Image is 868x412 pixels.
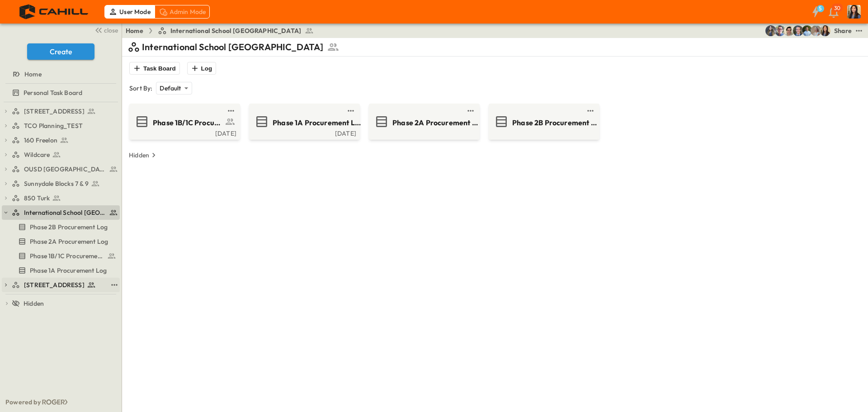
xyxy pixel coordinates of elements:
span: Personal Task Board [24,88,82,97]
div: Sunnydale Blocks 7 & 9test [2,176,120,191]
span: TCO Planning_TEST [24,121,83,130]
div: Phase 1B/1C Procurement Logtest [2,249,120,263]
span: Wildcare [24,150,50,159]
span: International School San Francisco [24,208,107,217]
div: [STREET_ADDRESS]test [2,104,120,118]
button: Create [27,43,94,60]
a: Phase 2A Procurement Log [2,235,118,248]
div: Phase 1A Procurement Logtest [2,263,120,278]
nav: breadcrumbs [126,26,319,35]
span: close [104,26,118,35]
div: User Mode [104,5,155,19]
div: TCO Planning_TESTtest [2,118,120,133]
span: Sunnydale Blocks 7 & 9 [24,179,89,188]
span: Hidden [24,299,44,308]
img: Tessa Hollfelder (thollfelder@cahill-sf.com) [765,25,776,36]
button: Log [187,62,216,75]
button: test [109,279,120,290]
div: Phase 2A Procurement Logtest [2,234,120,249]
a: Phase 2B Procurement Log [491,114,596,129]
button: close [91,24,120,36]
img: Naveed Rajaee (nrajaee@cahill-sf.com) [802,25,812,36]
a: [DATE] [131,129,236,136]
button: test [345,105,356,116]
img: Gondica Strykers (gstrykers@cahill-sf.com) [811,25,821,36]
div: Wildcaretest [2,147,120,162]
a: International School [GEOGRAPHIC_DATA] [158,26,314,35]
p: International School [GEOGRAPHIC_DATA] [142,41,323,53]
span: 850 Turk [24,194,50,203]
span: Phase 2A Procurement Log [392,118,481,128]
a: Phase 1A Procurement Log [2,264,118,277]
div: 850 Turktest [2,191,120,205]
p: Default [160,84,181,93]
a: Phase 1A Procurement Log [251,114,356,129]
img: Sam Palley (spalley@cahill-sf.com) [774,25,785,36]
span: Home [24,70,42,79]
span: Phase 2B Procurement Log [512,118,600,128]
button: test [585,105,596,116]
button: test [854,25,864,36]
a: International School San Francisco [12,206,118,219]
a: [DATE] [251,129,356,136]
button: Task Board [129,62,180,75]
a: Personal Task Board [2,86,118,99]
span: Phase 1B/1C Procurement Log [153,118,223,128]
a: [STREET_ADDRESS] [12,105,118,118]
p: 30 [834,5,840,12]
button: test [226,105,236,116]
span: [STREET_ADDRESS] [24,107,85,116]
span: International School [GEOGRAPHIC_DATA] [170,26,301,35]
a: Phase 1B/1C Procurement Log [131,114,236,129]
div: Phase 2B Procurement Logtest [2,220,120,234]
div: 160 Freelontest [2,133,120,147]
a: Home [2,68,118,81]
div: Share [834,26,852,35]
h6: 5 [819,5,822,12]
a: Phase 2A Procurement Log [371,114,476,129]
span: 160 Freelon [24,136,57,145]
div: Admin Mode [155,5,210,19]
a: [STREET_ADDRESS] [12,279,107,291]
span: Phase 1A Procurement Log [30,266,107,275]
a: Phase 2B Procurement Log [2,221,118,233]
a: 850 Turk [12,192,118,204]
span: Phase 1B/1C Procurement Log [30,251,104,260]
span: Phase 2B Procurement Log [30,223,108,232]
span: Phase 1A Procurement Log [273,118,361,128]
div: OUSD [GEOGRAPHIC_DATA]test [2,162,120,176]
img: Eric Gutierrez (egutierrez@cahill-sf.com) [783,25,794,36]
p: Sort By: [129,84,152,93]
a: 160 Freelon [12,134,118,147]
span: [STREET_ADDRESS] [24,280,85,289]
div: [STREET_ADDRESS]test [2,278,120,292]
a: OUSD [GEOGRAPHIC_DATA] [12,163,118,175]
img: Jared Salin (jsalin@cahill-sf.com) [793,25,803,36]
img: Kim Bowen (kbowen@cahill-sf.com) [820,25,830,36]
div: Personal Task Boardtest [2,85,120,100]
a: Sunnydale Blocks 7 & 9 [12,177,118,190]
button: 5 [807,4,825,20]
button: test [465,105,476,116]
a: Phase 1B/1C Procurement Log [2,250,118,262]
a: Wildcare [12,148,118,161]
a: Home [126,26,143,35]
a: TCO Planning_TEST [12,119,118,132]
span: Phase 2A Procurement Log [30,237,108,246]
img: 4f72bfc4efa7236828875bac24094a5ddb05241e32d018417354e964050affa1.png [11,2,98,21]
div: Default [156,82,192,95]
div: International School San Franciscotest [2,205,120,220]
p: Hidden [129,151,149,160]
span: OUSD [GEOGRAPHIC_DATA] [24,165,107,174]
img: Profile Picture [847,5,861,19]
button: Hidden [125,149,162,161]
